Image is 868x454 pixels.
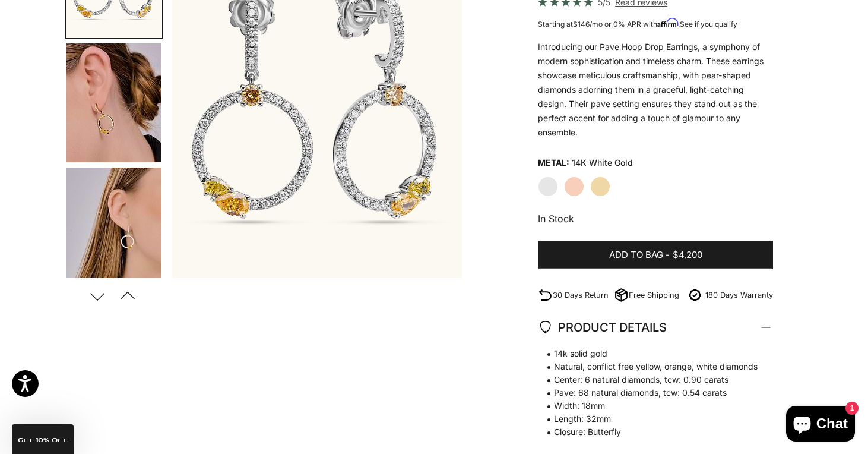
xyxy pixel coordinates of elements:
span: GET 10% Off [18,437,68,443]
span: Starting at /mo or 0% APR with . [538,20,737,29]
span: Width: 18mm [538,399,761,412]
button: Add to bag-$4,200 [538,241,773,269]
span: $4,200 [673,248,702,263]
img: #YellowGold #WhiteGold #RoseGold [66,168,161,286]
span: Add to bag [609,248,663,263]
span: Length: 32mm [538,412,761,425]
button: Go to item 4 [65,42,163,163]
div: Introducing our Pave Hoop Drop Earrings, a symphony of modern sophistication and timeless charm. ... [538,40,773,140]
span: Closure: Butterfly [538,425,761,439]
span: $146 [573,20,590,29]
button: Go to item 5 [65,166,163,288]
span: Pave: 68 natural diamonds, tcw: 0.54 carats [538,386,761,399]
span: Affirm [657,18,678,27]
span: Center: 6 natural diamonds, tcw: 0.90 carats [538,373,761,386]
summary: PRODUCT DETAILS [538,305,773,349]
img: #YellowGold #WhiteGold #RoseGold [66,43,161,162]
span: Natural, conflict free yellow, orange, white diamonds [538,360,761,373]
span: 14k solid gold [538,347,761,360]
inbox-online-store-chat: Shopify online store chat [783,406,859,444]
variant-option-value: 14K White Gold [572,154,633,172]
div: GET 10% Off [12,424,74,454]
span: PRODUCT DETAILS [538,317,667,338]
legend: Metal: [538,154,569,172]
p: Free Shipping [629,289,679,301]
p: 180 Days Warranty [705,289,773,301]
a: See if you qualify - Learn more about Affirm Financing (opens in modal) [680,20,737,29]
p: In Stock [538,211,773,226]
p: 30 Days Return [553,289,609,301]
